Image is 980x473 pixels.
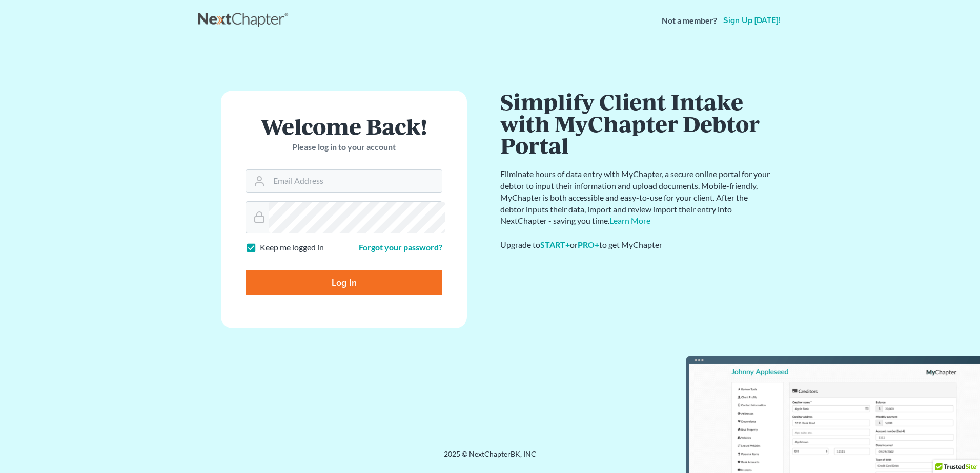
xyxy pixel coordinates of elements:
[269,170,442,192] input: Email Address
[609,216,650,225] a: Learn More
[721,16,782,25] a: Sign up [DATE]!
[662,15,717,27] strong: Not a member?
[540,240,570,249] a: START+
[500,168,772,227] p: Eliminate hours of data entry with MyChapter, a secure online portal for your debtor to input the...
[246,270,442,295] input: Log In
[500,91,772,156] h1: Simplify Client Intake with MyChapter Debtor Portal
[198,449,782,467] div: 2025 © NextChapterBK, INC
[359,242,442,252] a: Forgot your password?
[246,115,442,137] h1: Welcome Back!
[246,141,442,153] p: Please log in to your account
[500,239,772,251] div: Upgrade to or to get MyChapter
[578,240,599,249] a: PRO+
[260,242,324,253] label: Keep me logged in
